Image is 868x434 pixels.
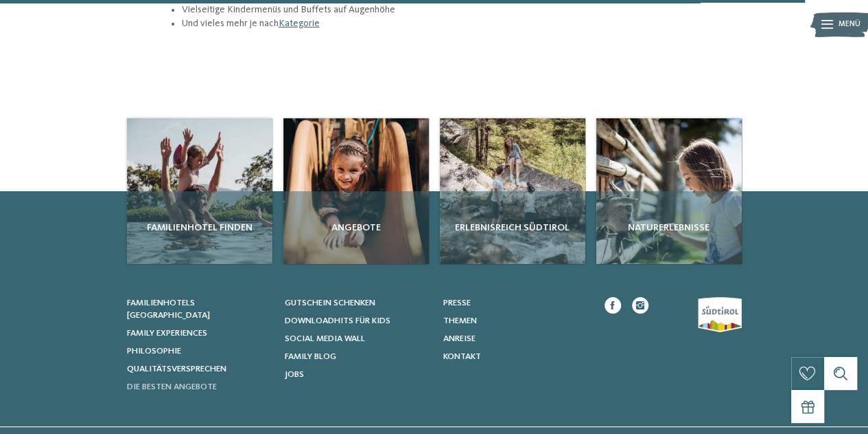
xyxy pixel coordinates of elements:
img: Kinderhotel in Südtirol für Spiel, Spaß und Action [440,118,585,264]
img: Kinderhotel in Südtirol für Spiel, Spaß und Action [596,118,742,264]
span: Gutschein schenken [285,299,375,307]
img: Kinderhotel in Südtirol für Spiel, Spaß und Action [283,118,429,264]
span: Philosophie [127,347,181,356]
li: Vielseitige Kindermenüs und Buffets auf Augenhöhe [181,3,694,17]
a: Family Experiences [127,327,272,340]
a: Social Media Wall [285,333,430,345]
a: Anreise [443,333,588,345]
a: Kategorie [278,19,319,28]
a: Downloadhits für Kids [285,315,430,327]
span: Jobs [285,370,304,379]
span: Social Media Wall [285,334,365,343]
span: Erlebnisreich Südtirol [445,221,580,235]
span: Die besten Angebote [127,382,217,391]
span: Family Experiences [127,329,207,338]
span: Naturerlebnisse [602,221,736,235]
li: Und vieles mehr je nach [181,17,694,30]
span: Familienhotel finden [132,221,267,235]
a: Die besten Angebote [127,381,272,393]
a: Kinderhotel in Südtirol für Spiel, Spaß und Action Familienhotel finden [127,118,272,264]
span: Anreise [443,334,476,343]
a: Kontakt [443,351,588,363]
a: Kinderhotel in Südtirol für Spiel, Spaß und Action Naturerlebnisse [596,118,742,264]
a: Jobs [285,369,430,381]
a: Kinderhotel in Südtirol für Spiel, Spaß und Action Erlebnisreich Südtirol [440,118,585,264]
span: Family Blog [285,352,336,361]
a: Familienhotels [GEOGRAPHIC_DATA] [127,297,272,322]
img: Kinderhotel in Südtirol für Spiel, Spaß und Action [127,118,272,264]
span: Qualitätsversprechen [127,365,226,373]
span: Themen [443,316,477,325]
a: Family Blog [285,351,430,363]
span: Downloadhits für Kids [285,316,390,325]
a: Themen [443,315,588,327]
a: Presse [443,297,588,310]
span: Angebote [289,221,423,235]
a: Philosophie [127,345,272,358]
a: Kinderhotel in Südtirol für Spiel, Spaß und Action Angebote [283,118,429,264]
span: Familienhotels [GEOGRAPHIC_DATA] [127,299,210,320]
span: Presse [443,299,471,307]
span: Kontakt [443,352,481,361]
a: Gutschein schenken [285,297,430,310]
a: Qualitätsversprechen [127,363,272,376]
